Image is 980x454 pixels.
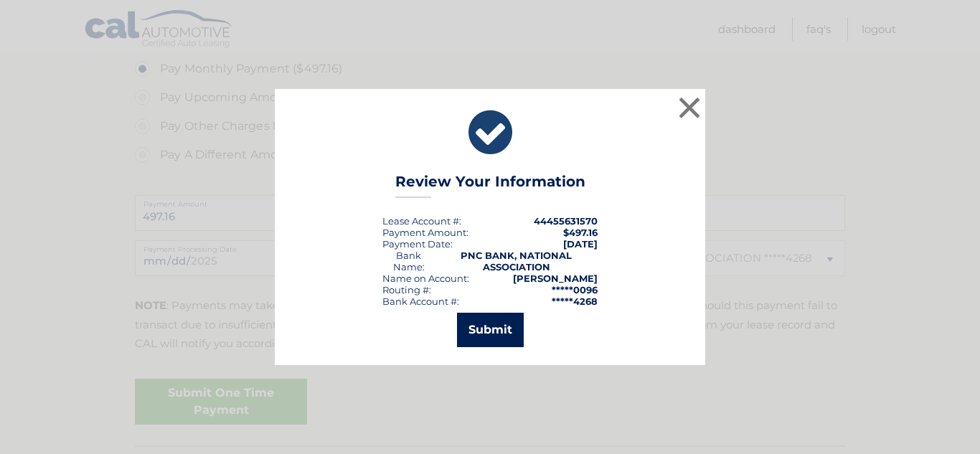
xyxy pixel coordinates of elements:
[461,250,572,273] strong: PNC BANK, NATIONAL ASSOCIATION
[382,238,451,250] span: Payment Date
[513,273,598,284] strong: [PERSON_NAME]
[534,215,598,227] strong: 44455631570
[395,173,585,198] h3: Review Your Information
[675,93,704,122] button: ×
[382,215,461,227] div: Lease Account #:
[382,250,435,273] div: Bank Name:
[457,313,524,347] button: Submit
[563,238,598,250] span: [DATE]
[382,227,468,238] div: Payment Amount:
[382,238,453,250] div: :
[563,227,598,238] span: $497.16
[382,295,459,307] div: Bank Account #:
[382,284,431,295] div: Routing #:
[382,273,469,284] div: Name on Account:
